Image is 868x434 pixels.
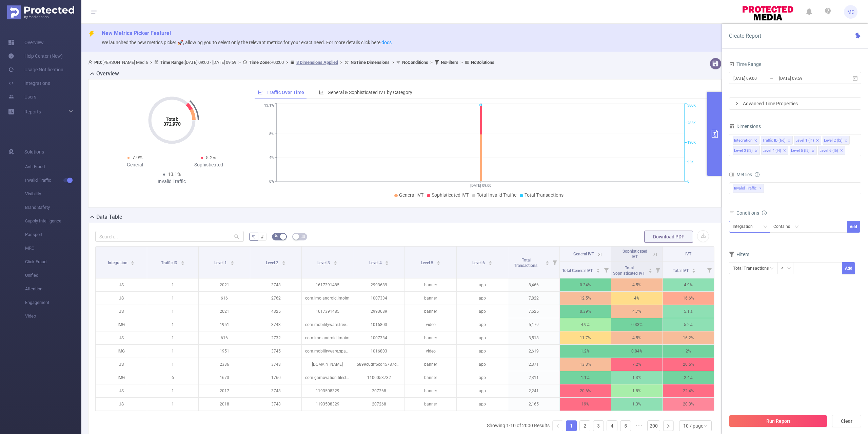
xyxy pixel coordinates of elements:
[199,384,250,397] p: 2017
[733,146,760,155] li: Level 3 (l3)
[457,278,508,291] p: app
[199,318,250,331] p: 1951
[132,155,142,160] span: 7.9%
[96,371,147,384] p: IMG
[663,345,714,358] p: 2%
[266,260,279,265] span: Level 2
[148,60,154,65] span: >
[369,260,383,265] span: Level 4
[795,225,799,230] i: icon: down
[199,331,250,344] p: 616
[734,136,752,145] div: Integration
[250,371,301,384] p: 1760
[790,146,817,155] li: Level 5 (l5)
[832,415,861,427] button: Clear
[566,421,576,431] a: 1
[250,345,301,358] p: 3745
[95,231,244,242] input: Search...
[147,371,198,384] p: 6
[250,331,301,344] p: 2732
[560,331,611,344] p: 11.7%
[282,260,286,262] i: icon: caret-up
[172,161,246,168] div: Sophisticated
[147,278,198,291] p: 1
[759,184,762,193] span: ✕
[282,260,286,264] div: Sort
[405,278,456,291] p: banner
[405,371,456,384] p: banner
[729,33,761,39] span: Create Report
[457,345,508,358] p: app
[96,331,147,344] p: JS
[8,90,36,104] a: Users
[560,278,611,291] p: 0.34%
[560,371,611,384] p: 1.1%
[131,260,135,264] div: Sort
[96,278,147,291] p: JS
[729,124,761,129] span: Dimensions
[620,420,631,431] li: 5
[181,260,184,262] i: icon: caret-up
[25,269,81,282] span: Unified
[663,358,714,371] p: 20.5%
[199,292,250,305] p: 616
[302,371,353,384] p: com.gamovation.tileclub
[783,149,786,153] i: icon: close
[560,292,611,305] p: 12.5%
[25,214,81,228] span: Supply Intelligence
[733,221,757,232] div: Integration
[302,292,353,305] p: com.imo.android.imoim
[131,263,135,265] i: icon: caret-down
[353,278,405,291] p: 2993689
[488,260,492,264] div: Sort
[161,260,178,265] span: Traffic ID
[135,178,209,185] div: Invalid Traffic
[108,260,129,265] span: Integration
[470,183,491,188] tspan: [DATE] 09:00
[729,252,749,257] span: Filters
[663,371,714,384] p: 2.4%
[131,260,135,262] i: icon: caret-up
[147,305,198,318] p: 1
[160,60,185,65] b: Time Range:
[733,74,788,83] input: Start date
[844,139,848,143] i: icon: close
[25,282,81,296] span: Attention
[353,318,405,331] p: 1016803
[328,90,412,95] span: General & Sophisticated IVT by Category
[96,213,122,221] h2: Data Table
[687,141,696,145] tspan: 190K
[488,263,492,265] i: icon: caret-down
[761,146,788,155] li: Level 4 (l4)
[508,318,559,331] p: 5,179
[811,149,815,153] i: icon: close
[729,172,752,177] span: Metrics
[611,358,663,371] p: 7.2%
[199,278,250,291] p: 2021
[729,61,761,67] span: Time Range
[560,305,611,318] p: 0.39%
[261,234,264,239] span: #
[252,234,255,239] span: %
[687,121,696,125] tspan: 285K
[653,262,663,278] i: Filter menu
[687,104,696,108] tspan: 380K
[692,268,696,270] i: icon: caret-up
[560,345,611,358] p: 1.2%
[596,268,600,272] div: Sort
[147,358,198,371] p: 1
[334,260,337,262] i: icon: caret-up
[333,260,337,264] div: Sort
[457,305,508,318] p: app
[611,331,663,344] p: 4.5%
[762,211,767,215] i: icon: info-circle
[683,421,703,431] div: 10 / page
[25,160,81,174] span: Anti-Fraud
[550,247,559,278] i: Filter menu
[560,358,611,371] p: 13.3%
[457,292,508,305] p: app
[231,260,234,262] i: icon: caret-up
[334,263,337,265] i: icon: caret-down
[607,421,617,431] a: 4
[421,260,434,265] span: Level 5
